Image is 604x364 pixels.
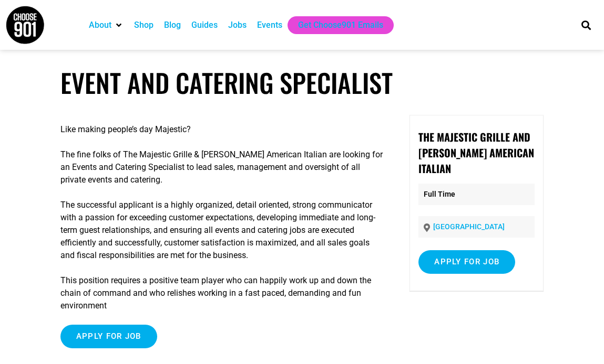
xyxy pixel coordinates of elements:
[257,19,282,31] a: Events
[84,16,129,34] div: About
[60,199,385,262] p: The successful applicant is a highly organized, detail oriented, strong communicator with a passi...
[60,67,544,98] h1: Event and Catering Specialist
[298,19,383,31] a: Get Choose901 Emails
[60,148,385,186] p: The fine folks of The Majestic Grille & [PERSON_NAME] American Italian are looking for an Events ...
[418,250,515,274] input: Apply for job
[418,129,534,176] strong: The Majestic Grille and [PERSON_NAME] American Italian
[418,184,535,205] p: Full Time
[60,123,385,136] p: Like making people’s day Majestic?
[60,274,385,312] p: This position requires a positive team player who can happily work up and down the chain of comma...
[89,19,111,31] a: About
[134,19,153,31] a: Shop
[191,19,218,31] a: Guides
[60,325,157,348] input: Apply for job
[433,222,505,231] a: [GEOGRAPHIC_DATA]
[84,16,565,34] nav: Main nav
[164,19,181,31] a: Blog
[228,19,247,31] a: Jobs
[577,16,595,34] div: Search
